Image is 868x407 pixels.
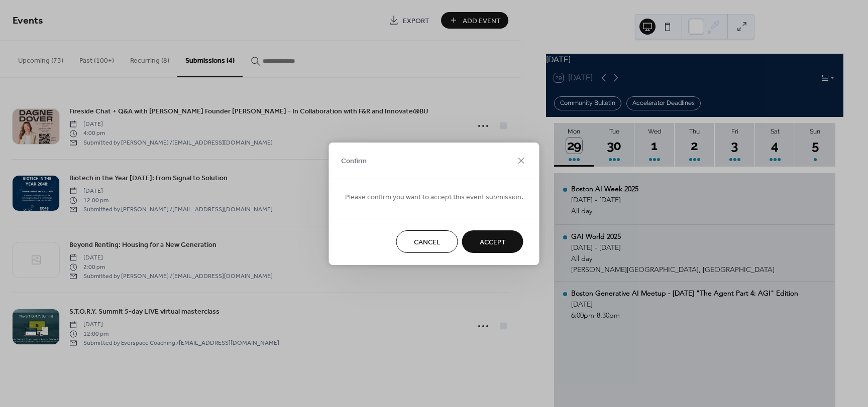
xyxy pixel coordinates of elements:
button: Cancel [396,230,458,253]
span: Cancel [414,237,441,247]
button: Accept [462,230,523,253]
span: Accept [480,237,506,247]
span: Confirm [341,156,367,167]
span: Please confirm you want to accept this event submission. [345,192,523,202]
